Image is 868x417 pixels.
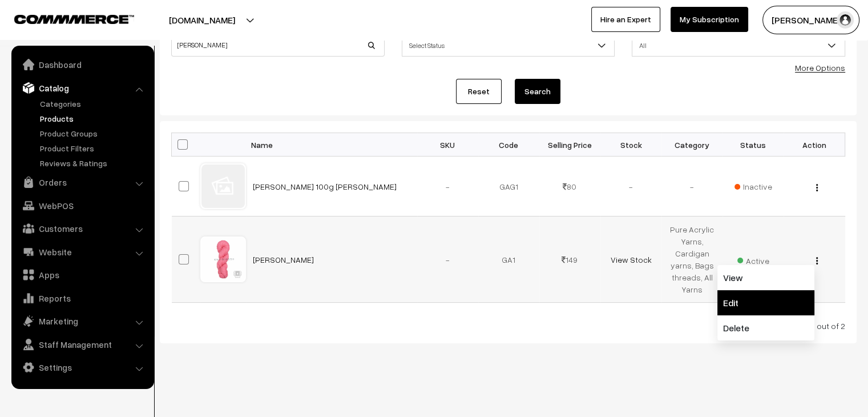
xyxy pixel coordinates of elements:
[632,34,845,57] span: All
[717,290,814,315] a: Edit
[129,6,275,34] button: [DOMAIN_NAME]
[402,34,615,57] span: Select Status
[37,127,150,139] a: Product Groups
[114,66,123,75] img: tab_keywords_by_traffic_grey.svg
[126,67,192,75] div: Keywords by Traffic
[253,255,314,264] a: [PERSON_NAME]
[539,157,600,216] td: 80
[14,78,150,98] a: Catalog
[795,63,845,73] a: More Options
[14,311,150,331] a: Marketing
[816,257,818,264] img: Menu
[32,18,56,27] div: v 4.0.25
[37,142,150,154] a: Product Filters
[591,7,660,32] a: Hire an Expert
[632,35,845,55] span: All
[14,11,114,25] a: COMMMERCE
[246,133,417,157] th: Name
[661,157,722,216] td: -
[671,7,748,32] a: My Subscription
[14,242,150,262] a: Website
[816,184,818,191] img: Menu
[661,133,722,157] th: Category
[539,216,600,303] td: 149
[661,216,722,303] td: Pure Acrylic Yarns, Cardigan yarns, Bags threads, All Yarns
[14,334,150,355] a: Staff Management
[14,264,150,285] a: Apps
[722,133,784,157] th: Status
[37,157,150,169] a: Reviews & Ratings
[37,98,150,110] a: Categories
[515,79,560,104] button: Search
[14,288,150,308] a: Reports
[600,133,661,157] th: Stock
[14,357,150,378] a: Settings
[14,172,150,193] a: Orders
[717,315,814,340] a: Delete
[43,67,102,75] div: Domain Overview
[417,216,478,303] td: -
[18,18,27,27] img: logo_orange.svg
[171,320,845,332] div: Currently viewing 1-2 out of 2
[478,133,539,157] th: Code
[18,30,27,39] img: website_grey.svg
[478,216,539,303] td: GA1
[14,195,150,216] a: WebPOS
[610,255,651,264] a: View Stock
[539,133,600,157] th: Selling Price
[737,252,769,267] span: Active
[30,30,126,39] div: Domain: [DOMAIN_NAME]
[14,54,150,75] a: Dashboard
[784,133,845,157] th: Action
[14,15,134,23] img: COMMMERCE
[478,157,539,216] td: GAG1
[417,157,478,216] td: -
[253,182,397,191] a: [PERSON_NAME] 100g [PERSON_NAME]
[417,133,478,157] th: SKU
[600,157,661,216] td: -
[734,181,772,193] span: Inactive
[37,113,150,125] a: Products
[762,6,859,34] button: [PERSON_NAME]…
[456,79,502,104] a: Reset
[837,11,854,29] img: user
[717,265,814,290] a: View
[31,66,40,75] img: tab_domain_overview_orange.svg
[171,34,385,57] input: Name / SKU / Code
[14,218,150,239] a: Customers
[402,35,615,55] span: Select Status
